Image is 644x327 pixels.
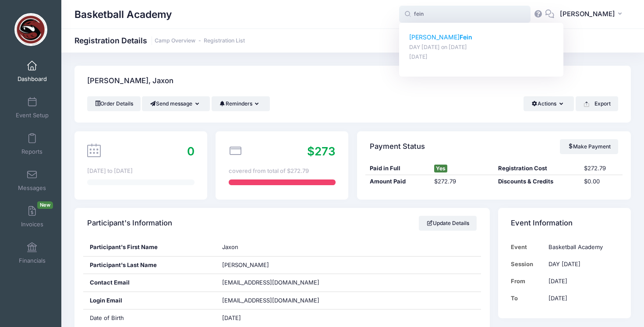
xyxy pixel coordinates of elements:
div: $272.79 [580,164,623,173]
a: Camp Overview [155,38,195,44]
h4: Event Information [511,211,573,236]
p: [PERSON_NAME] [409,33,554,42]
h1: Registration Details [74,36,245,45]
h4: Participant's Information [87,211,172,236]
td: [DATE] [545,290,618,307]
span: Messages [18,184,46,192]
p: DAY [DATE] on [DATE] [409,43,554,52]
td: Basketball Academy [545,239,618,256]
span: Reports [21,148,42,155]
div: Participant's Last Name [83,257,216,274]
div: Contact Email [83,274,216,292]
td: From [511,273,544,290]
td: [DATE] [545,273,618,290]
div: [DATE] to [DATE] [87,167,194,176]
td: Session [511,256,544,273]
span: Invoices [21,221,43,228]
span: [EMAIL_ADDRESS][DOMAIN_NAME] [222,279,319,286]
button: Export [576,96,618,111]
a: Event Setup [11,92,53,123]
div: Paid in Full [365,164,430,173]
span: Event Setup [16,112,49,119]
div: Participant's First Name [83,239,216,256]
button: Send message [142,96,210,111]
td: To [511,290,544,307]
td: DAY [DATE] [545,256,618,273]
a: Make Payment [560,139,618,154]
span: [PERSON_NAME] [222,261,269,268]
img: Basketball Academy [14,13,47,46]
span: $273 [307,144,336,158]
span: [EMAIL_ADDRESS][DOMAIN_NAME] [222,296,332,305]
a: Update Details [419,216,477,231]
div: covered from total of $272.79 [229,167,336,176]
span: [DATE] [222,314,241,321]
a: Financials [11,238,53,268]
span: Financials [19,257,46,264]
div: $272.79 [430,177,494,186]
h1: Basketball Academy [74,4,172,25]
a: InvoicesNew [11,201,53,232]
strong: Fein [460,33,472,41]
h4: [PERSON_NAME], Jaxon [87,69,173,94]
h4: Payment Status [370,134,425,159]
span: New [37,201,53,209]
span: Dashboard [18,75,47,83]
button: [PERSON_NAME] [554,4,631,25]
span: Yes [434,165,447,172]
p: [DATE] [409,53,554,61]
div: Amount Paid [365,177,430,186]
a: Registration List [204,38,245,44]
input: Search by First Name, Last Name, or Email... [399,6,531,23]
div: Registration Cost [494,164,579,173]
div: Date of Birth [83,309,216,327]
a: Messages [11,165,53,196]
div: $0.00 [580,177,623,186]
button: Actions [524,96,574,111]
div: Login Email [83,292,216,309]
div: Discounts & Credits [494,177,579,186]
td: Event [511,239,544,256]
span: Jaxon [222,243,238,250]
a: Reports [11,129,53,159]
span: 0 [187,144,195,158]
button: Reminders [212,96,270,111]
a: Dashboard [11,56,53,87]
span: [PERSON_NAME] [560,9,615,19]
a: Order Details [87,96,141,111]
